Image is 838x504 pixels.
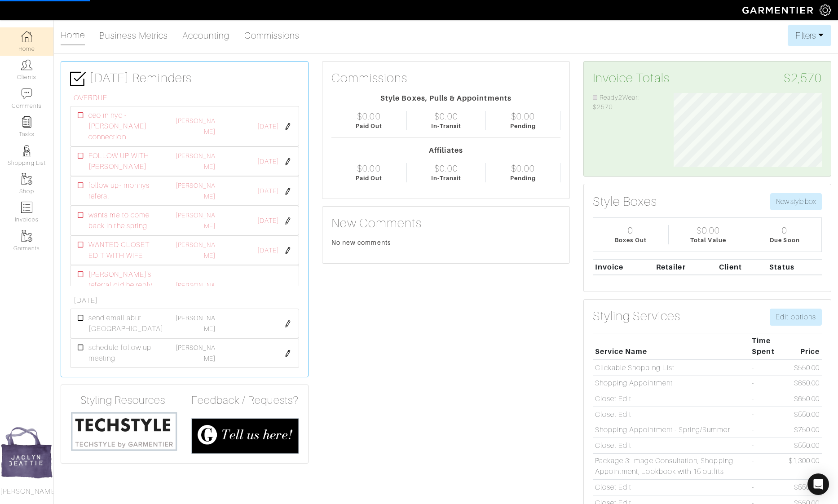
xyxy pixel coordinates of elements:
[284,188,291,195] img: pen-cf24a1663064a2ec1b9c1bd2387e9de7a2fa800b781884d57f21acf72779bad2.png
[191,394,299,407] h4: Feedback / Requests?
[331,93,560,104] div: Style Boxes, Pulls & Appointments
[786,376,822,391] td: $650.00
[510,122,536,130] div: Pending
[357,163,380,174] div: $0.00
[786,453,822,480] td: $1,300.00
[356,174,382,182] div: Paid Out
[176,344,216,362] a: [PERSON_NAME]
[257,157,279,167] span: [DATE]
[431,122,462,130] div: In-Transit
[99,27,168,44] a: Business Metrics
[615,236,646,244] div: Boxes Out
[593,453,750,480] td: Package 3: Image Consultation, Shopping Appointment, Lookbook with 15 outfits
[593,259,654,275] th: Invoice
[284,350,291,357] img: pen-cf24a1663064a2ec1b9c1bd2387e9de7a2fa800b781884d57f21acf72779bad2.png
[593,71,822,86] h3: Invoice Totals
[690,236,726,244] div: Total Value
[357,111,380,122] div: $0.00
[593,391,750,407] td: Closet Edit
[244,27,300,44] a: Commissions
[786,480,822,495] td: $550.00
[628,225,633,236] div: 0
[788,25,831,46] button: Filters
[431,174,462,182] div: In-Transit
[284,123,291,130] img: pen-cf24a1663064a2ec1b9c1bd2387e9de7a2fa800b781884d57f21acf72779bad2.png
[284,320,291,327] img: pen-cf24a1663064a2ec1b9c1bd2387e9de7a2fa800b781884d57f21acf72779bad2.png
[593,194,657,209] h3: Style Boxes
[182,27,230,44] a: Accounting
[331,145,560,156] div: Affiliates
[70,71,86,87] img: check-box-icon-36a4915ff3ba2bd8f6e4f29bc755bb66becd62c870f447fc0dd1365fcfddab58.png
[593,360,750,376] td: Clickable Shopping List
[21,59,32,71] img: clients-icon-6bae9207a08558b7cb47a8932f037763ab4055f8c8b6bfacd5dc20c3e0201464.png
[176,182,216,200] a: [PERSON_NAME]
[284,217,291,225] img: pen-cf24a1663064a2ec1b9c1bd2387e9de7a2fa800b781884d57f21acf72779bad2.png
[593,407,750,422] td: Closet Edit
[331,238,560,247] div: No new comments
[21,116,32,128] img: reminder-icon-8004d30b9f0a5d33ae49ab947aed9ed385cf756f9e5892f1edd6e32f2345188e.png
[70,411,178,452] img: techstyle-93310999766a10050dc78ceb7f971a75838126fd19372ce40ba20cdf6a89b94b.png
[176,282,216,300] a: [PERSON_NAME]
[786,391,822,407] td: $650.00
[356,122,382,130] div: Paid Out
[257,186,279,196] span: [DATE]
[717,259,767,275] th: Client
[750,333,786,360] th: Time Spent
[88,269,168,312] span: [PERSON_NAME]'s referral did he reply about [GEOGRAPHIC_DATA]?
[593,422,750,438] td: Shopping Appointment - Spring/Summer
[593,309,680,324] h3: Styling Services
[88,342,159,364] span: schedule follow up meeting
[770,236,799,244] div: Due Soon
[257,216,279,226] span: [DATE]
[257,246,279,256] span: [DATE]
[284,158,291,165] img: pen-cf24a1663064a2ec1b9c1bd2387e9de7a2fa800b781884d57f21acf72779bad2.png
[750,360,786,376] td: -
[782,225,787,236] div: 0
[750,407,786,422] td: -
[593,480,750,495] td: Closet Edit
[21,230,32,242] img: garments-icon-b7da505a4dc4fd61783c78ac3ca0ef83fa9d6f193b1c9dc38574b1d14d53ca28.png
[750,376,786,391] td: -
[21,202,32,213] img: orders-icon-0abe47150d42831381b5fb84f609e132dff9fe21cb692f30cb5eec754e2cba89.png
[176,241,216,259] a: [PERSON_NAME]
[74,296,299,305] h6: [DATE]
[784,71,822,86] span: $2,570
[176,152,216,170] a: [PERSON_NAME]
[21,88,32,99] img: comment-icon-a0a6a9ef722e966f86d9cbdc48e553b5cf19dbc54f86b18d962a5391bc8f6eb6.png
[770,193,822,210] button: New style box
[191,418,299,454] img: feedback_requests-3821251ac2bd56c73c230f3229a5b25d6eb027adea667894f41107c140538ee0.png
[331,71,408,86] h3: Commissions
[88,313,163,334] span: send email abut [GEOGRAPHIC_DATA]
[331,216,560,231] h3: New Comments
[176,314,216,332] a: [PERSON_NAME]
[511,111,534,122] div: $0.00
[786,422,822,438] td: $750.00
[654,259,717,275] th: Retailer
[176,212,216,230] a: [PERSON_NAME]
[593,376,750,391] td: Shopping Appointment
[820,4,831,16] img: gear-icon-white-bd11855cb880d31180b6d7d6211b90ccbf57a29d726f0c71d8c61bd08dd39cc2.png
[74,94,299,102] h6: OVERDUE
[88,210,159,231] span: wants me to come back in the spring
[510,174,536,182] div: Pending
[61,26,85,45] a: Home
[593,333,750,360] th: Service Name
[786,438,822,453] td: $550.00
[88,180,159,202] span: follow up- monnys referal
[738,2,820,18] img: garmentier-logo-header-white-b43fb05a5012e4ada735d5af1a66efaba907eab6374d6393d1fbf88cb4ef424d.png
[697,225,720,236] div: $0.00
[70,71,299,87] h3: [DATE] Reminders
[88,239,159,261] span: WANTED CLOSET EDIT WITH WIFE
[70,394,178,407] h4: Styling Resources:
[434,111,458,122] div: $0.00
[21,173,32,185] img: garments-icon-b7da505a4dc4fd61783c78ac3ca0ef83fa9d6f193b1c9dc38574b1d14d53ca28.png
[176,117,216,135] a: [PERSON_NAME]
[21,31,32,42] img: dashboard-icon-dbcd8f5a0b271acd01030246c82b418ddd0df26cd7fceb0bd07c9910d44c42f6.png
[786,407,822,422] td: $550.00
[593,438,750,453] td: Closet Edit
[770,309,822,326] a: Edit options
[750,453,786,480] td: -
[750,480,786,495] td: -
[767,259,822,275] th: Status
[786,360,822,376] td: $550.00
